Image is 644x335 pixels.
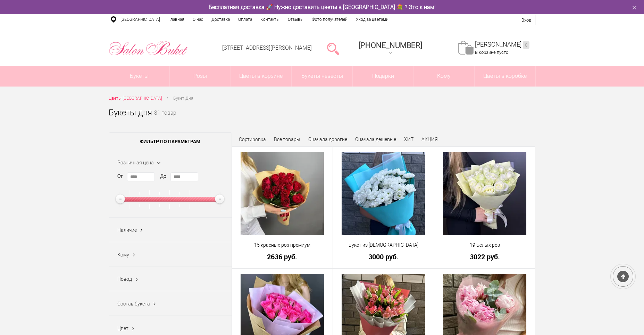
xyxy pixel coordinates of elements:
[116,14,164,25] a: [GEOGRAPHIC_DATA]
[109,39,188,57] img: Цветы Нижний Новгород
[337,253,429,260] a: 3000 руб.
[234,14,256,25] a: Оплата
[109,95,162,102] a: Цветы [GEOGRAPHIC_DATA]
[239,137,266,142] span: Сортировка
[292,66,352,87] a: Букеты невесты
[475,66,535,87] a: Цветы в коробке
[308,137,347,142] a: Сначала дорогие
[117,276,132,282] span: Повод
[109,133,232,150] span: Фильтр по параметрам
[117,173,123,180] label: От
[475,50,508,55] span: В корзине пусто
[421,137,438,142] a: АКЦИЯ
[236,253,328,260] a: 2636 руб.
[439,242,531,249] a: 19 Белых роз
[154,111,176,127] small: 81 товар
[355,137,396,142] a: Сначала дешевые
[109,106,152,119] h1: Букеты дня
[274,137,300,142] a: Все товары
[284,14,308,25] a: Отзывы
[189,14,207,25] a: О нас
[241,152,324,235] img: 15 красных роз премиум
[231,66,292,87] a: Цветы в корзине
[109,66,170,87] a: Букеты
[404,137,413,142] a: ХИТ
[236,242,328,249] a: 15 красных роз премиум
[521,17,531,23] a: Вход
[117,227,137,233] span: Наличие
[222,44,312,51] a: [STREET_ADDRESS][PERSON_NAME]
[173,96,193,101] span: Букет Дня
[109,96,162,101] span: Цветы [GEOGRAPHIC_DATA]
[160,173,166,180] label: До
[354,39,426,58] a: [PHONE_NUMBER]
[103,3,541,11] div: Бесплатная доставка 🚀 Нужно доставить цветы в [GEOGRAPHIC_DATA] 💐 ? Это к нам!
[359,41,422,50] span: [PHONE_NUMBER]
[439,253,531,260] a: 3022 руб.
[170,66,231,87] a: Розы
[337,242,429,249] a: Букет из [DEMOGRAPHIC_DATA] кустовых
[342,152,425,235] img: Букет из хризантем кустовых
[207,14,234,25] a: Доставка
[308,14,352,25] a: Фото получателей
[164,14,189,25] a: Главная
[117,326,128,331] span: Цвет
[475,41,529,49] a: [PERSON_NAME]
[523,41,529,49] ins: 0
[443,152,526,235] img: 19 Белых роз
[352,14,393,25] a: Уход за цветами
[117,252,129,258] span: Кому
[413,66,474,87] span: Кому
[256,14,284,25] a: Контакты
[117,160,154,165] span: Розничная цена
[353,66,413,87] a: Подарки
[117,301,150,307] span: Состав букета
